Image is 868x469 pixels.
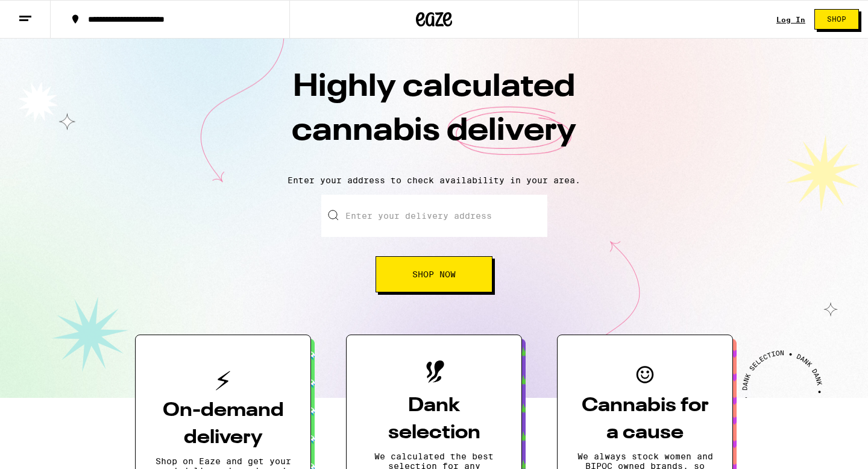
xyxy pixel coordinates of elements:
button: Shop [814,9,859,30]
h3: Dank selection [366,392,502,447]
span: Shop [827,16,846,23]
span: Shop Now [412,270,456,279]
h3: Cannabis for a cause [577,392,713,447]
button: Shop Now [376,256,492,292]
div: Log In [776,16,805,24]
input: Enter your delivery address [321,195,547,237]
h1: Highly calculated cannabis delivery [223,66,645,166]
p: Enter your address to check availability in your area. [12,175,856,185]
h3: On-demand delivery [155,397,291,452]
